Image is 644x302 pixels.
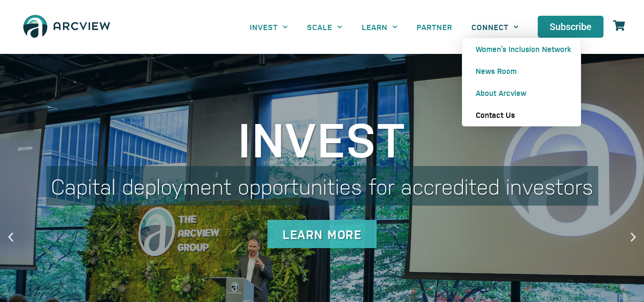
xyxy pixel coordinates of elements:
[627,231,639,243] div: Next slide
[267,220,377,248] div: Learn More
[462,38,581,60] a: Women’s Inclusion Network
[240,16,297,38] a: INVEST
[462,38,581,126] ul: CONNECT
[407,16,462,38] a: PARTNER
[297,16,352,38] a: SCALE
[538,16,603,38] a: Subscribe
[462,82,581,104] a: About Arcview
[5,231,17,243] div: Previous slide
[462,104,581,126] a: Contact Us
[352,16,407,38] a: LEARN
[46,114,598,161] div: Invest
[240,16,528,38] nav: Menu
[550,22,592,31] span: Subscribe
[462,16,528,38] a: CONNECT
[19,10,114,44] img: The Arcview Group
[46,166,598,206] div: Capital deployment opportunities for accredited investors
[462,60,581,82] a: News Room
